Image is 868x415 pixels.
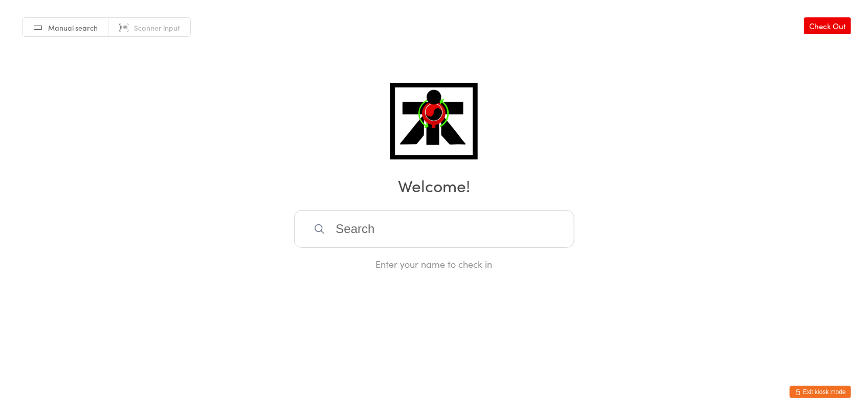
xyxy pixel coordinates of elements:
span: Scanner input [134,22,180,33]
h2: Welcome! [10,174,858,197]
span: Manual search [48,22,98,33]
a: Check Out [804,17,851,34]
input: Search [294,210,574,248]
img: ATI Midvale / Midland [390,83,478,159]
div: Enter your name to check in [294,258,574,270]
button: Exit kiosk mode [790,386,851,398]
